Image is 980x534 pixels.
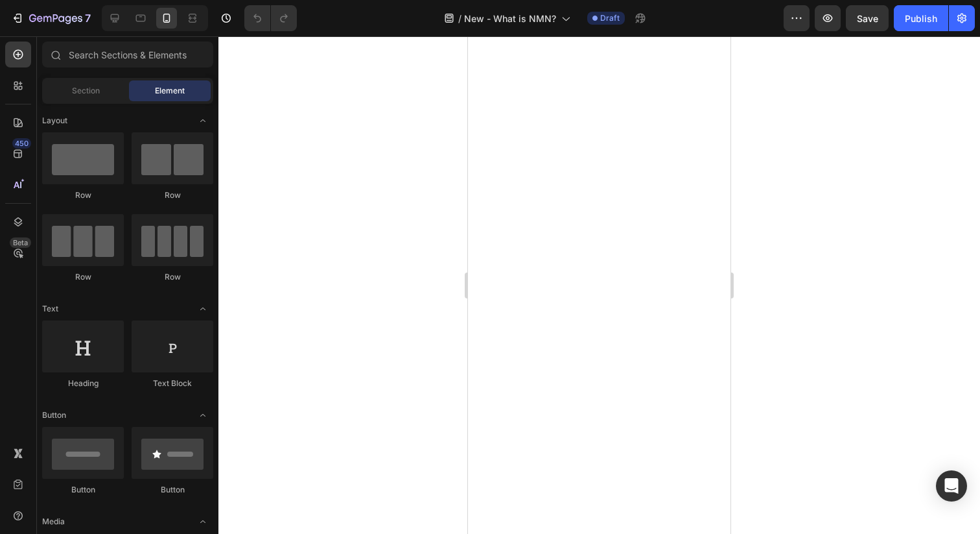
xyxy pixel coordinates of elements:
[132,189,213,201] div: Row
[600,12,620,24] span: Draft
[155,85,185,97] span: Element
[936,470,967,502] div: Open Intercom Messenger
[42,42,213,67] input: Search Sections & Elements
[905,12,937,25] div: Publish
[42,378,124,389] div: Heading
[5,5,97,31] button: 7
[464,12,556,25] span: New - What is NMN?
[42,409,66,421] span: Button
[132,378,213,389] div: Text Block
[192,511,213,532] span: Toggle open
[192,405,213,426] span: Toggle open
[10,237,31,248] div: Beta
[42,115,67,127] span: Layout
[12,138,31,149] div: 450
[857,13,878,24] span: Save
[458,12,461,25] span: /
[468,36,730,534] iframe: Design area
[72,85,100,97] span: Section
[132,271,213,283] div: Row
[192,110,213,131] span: Toggle open
[244,5,297,31] div: Undo/Redo
[85,10,91,26] p: 7
[42,271,124,283] div: Row
[192,298,213,319] span: Toggle open
[846,5,889,31] button: Save
[42,516,65,528] span: Media
[42,303,58,315] span: Text
[894,5,948,31] button: Publish
[132,484,213,496] div: Button
[42,189,124,201] div: Row
[42,484,124,496] div: Button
